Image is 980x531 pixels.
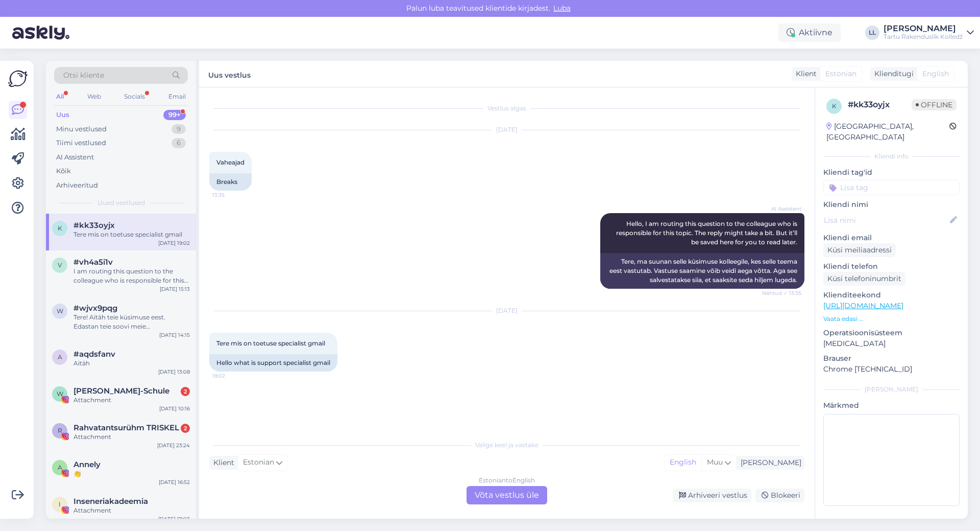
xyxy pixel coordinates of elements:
div: Aitäh [73,359,190,368]
div: Arhiveeritud [56,180,98,191]
div: Estonian to English [479,476,535,485]
div: 2 [181,387,190,396]
p: Kliendi tag'id [823,167,960,178]
span: Rahvatantsurühm TRISKEL [73,423,179,432]
div: 2 [181,424,190,433]
span: Muu [707,457,723,467]
div: [DATE] 16:52 [159,478,190,486]
span: #kk33oyjx [73,221,115,230]
div: Küsi telefoninumbrit [823,272,905,286]
span: W [57,390,63,398]
div: 6 [171,138,186,148]
div: [GEOGRAPHIC_DATA], [GEOGRAPHIC_DATA] [826,121,949,143]
span: #wjvx9pqg [73,304,117,313]
div: I am routing this question to the colleague who is responsible for this topic. The reply might ta... [73,267,190,285]
span: a [58,353,62,361]
div: Tere, ma suunan selle küsimuse kolleegile, kes selle teema eest vastutab. Vastuse saamine võib ve... [600,253,804,289]
div: LL [865,26,879,40]
div: Küsi meiliaadressi [823,243,896,257]
div: Web [85,90,103,103]
span: I [59,500,61,508]
div: Email [166,90,188,103]
span: Offline [912,99,957,110]
div: [DATE] 10:16 [159,405,190,412]
p: Brauser [823,353,960,364]
div: [DATE] 23:24 [157,442,190,449]
div: Tiimi vestlused [56,138,106,148]
div: Klient [209,457,234,468]
div: Hello what is support specialist gmail [209,354,337,372]
input: Lisa tag [823,180,960,195]
div: Tartu Rakenduslik Kolledž [884,33,963,41]
span: w [57,307,63,315]
div: [PERSON_NAME] [823,385,960,394]
div: Võta vestlus üle [467,486,547,504]
img: Askly Logo [8,69,28,88]
span: Hello, I am routing this question to the colleague who is responsible for this topic. The reply m... [616,220,799,246]
div: Attachment [73,506,190,515]
div: # kk33oyjx [848,99,912,111]
div: [DATE] [209,125,804,134]
div: Socials [122,90,147,103]
span: Luba [550,4,574,13]
div: Vestlus algas [209,104,804,113]
div: [DATE] [209,306,804,315]
span: Estonian [825,68,856,79]
p: Kliendi nimi [823,199,960,210]
div: English [665,455,701,470]
p: Kliendi telefon [823,261,960,272]
div: Attachment [73,432,190,442]
div: Uus [56,110,69,120]
div: [DATE] 19:02 [158,239,190,247]
p: Klienditeekond [823,290,960,301]
span: 13:35 [212,191,251,199]
a: [URL][DOMAIN_NAME] [823,301,903,310]
p: Vaata edasi ... [823,314,960,324]
div: Aktiivne [778,24,841,42]
span: #aqdsfanv [73,350,115,359]
div: AI Assistent [56,152,94,163]
p: Chrome [TECHNICAL_ID] [823,364,960,375]
span: 19:02 [212,372,251,380]
div: Tere! Aitäh teie küsimuse eest. Edastan teie soovi meie klienditeenindajale, kes saab teid paremi... [73,313,190,331]
span: Annely [73,460,101,469]
div: [DATE] 15:13 [160,285,190,293]
p: Kliendi email [823,233,960,243]
input: Lisa nimi [824,215,948,226]
span: A [58,464,62,471]
div: Kõik [56,166,71,176]
span: Tere mis on toetuse specialist gmail [216,339,325,347]
div: Tere mis on toetuse specialist gmail [73,230,190,239]
span: Otsi kliente [63,70,104,81]
div: Breaks [209,173,252,191]
span: v [58,261,62,269]
span: k [832,102,837,110]
span: R [58,427,62,434]
div: [PERSON_NAME] [884,25,963,33]
div: Kliendi info [823,152,960,161]
div: Attachment [73,396,190,405]
span: k [58,224,62,232]
p: Operatsioonisüsteem [823,328,960,338]
a: [PERSON_NAME]Tartu Rakenduslik Kolledž [884,25,974,41]
div: 👏 [73,469,190,478]
label: Uus vestlus [208,67,251,81]
span: Uued vestlused [97,198,145,207]
span: #vh4a5i1v [73,258,113,267]
span: Inseneriakadeemia [73,497,148,506]
p: Märkmed [823,400,960,411]
div: 9 [171,124,186,134]
span: AI Assistent [763,205,801,213]
div: 99+ [163,110,186,120]
div: Blokeeri [755,489,804,502]
div: Minu vestlused [56,124,107,134]
div: All [54,90,66,103]
span: Vaheajad [216,158,244,166]
div: [PERSON_NAME] [737,457,801,468]
div: [DATE] 17:03 [158,515,190,523]
div: Arhiveeri vestlus [673,489,751,502]
span: Estonian [243,457,274,468]
div: Klient [792,68,817,79]
span: Werner-von-Siemens-Schule [73,386,169,396]
span: English [922,68,949,79]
